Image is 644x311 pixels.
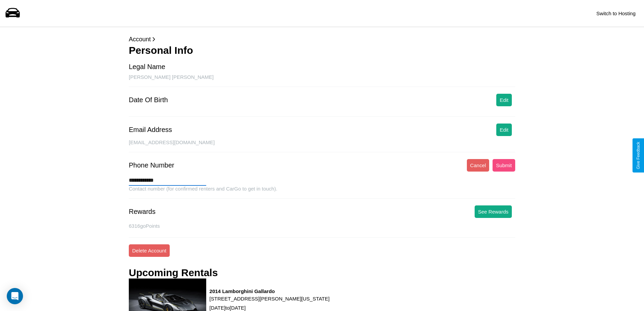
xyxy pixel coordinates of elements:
[129,139,515,152] div: [EMAIL_ADDRESS][DOMAIN_NAME]
[475,205,512,218] button: See Rewards
[129,126,172,134] div: Email Address
[129,34,515,45] p: Account
[7,288,23,304] div: Open Intercom Messenger
[210,288,330,294] h3: 2014 Lamborghini Gallardo
[129,96,168,104] div: Date Of Birth
[129,208,156,216] div: Rewards
[129,221,515,230] p: 6316 goPoints
[496,124,512,136] button: Edit
[496,94,512,106] button: Edit
[129,161,174,169] div: Phone Number
[129,267,218,279] h3: Upcoming Rentals
[129,244,170,257] button: Delete Account
[467,159,490,172] button: Cancel
[593,7,639,20] button: Switch to Hosting
[210,294,330,303] p: [STREET_ADDRESS][PERSON_NAME][US_STATE]
[129,74,515,87] div: [PERSON_NAME] [PERSON_NAME]
[129,45,515,56] h3: Personal Info
[493,159,515,172] button: Submit
[129,63,165,71] div: Legal Name
[636,142,641,169] div: Give Feedback
[129,186,515,199] div: Contact number (for confirmed renters and CarGo to get in touch).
